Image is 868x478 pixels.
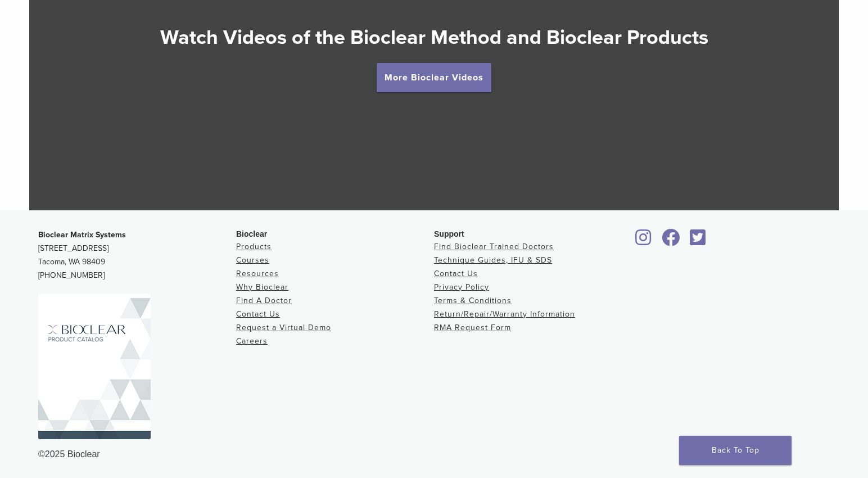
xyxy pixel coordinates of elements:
[236,229,267,238] span: Bioclear
[236,269,279,278] a: Resources
[434,229,464,238] span: Support
[38,230,126,240] strong: Bioclear Matrix Systems
[434,323,511,332] a: RMA Request Form
[434,269,478,278] a: Contact Us
[434,282,489,292] a: Privacy Policy
[236,309,280,319] a: Contact Us
[38,228,236,282] p: [STREET_ADDRESS] Tacoma, WA 98409 [PHONE_NUMBER]
[236,323,331,332] a: Request a Virtual Demo
[236,242,272,251] a: Products
[679,436,792,465] a: Back To Top
[434,242,554,251] a: Find Bioclear Trained Doctors
[686,236,709,247] a: Bioclear
[236,336,268,346] a: Careers
[236,282,288,292] a: Why Bioclear
[434,296,512,305] a: Terms & Conditions
[632,236,655,247] a: Bioclear
[236,296,292,305] a: Find A Doctor
[29,24,839,51] h2: Watch Videos of the Bioclear Method and Bioclear Products
[434,309,575,319] a: Return/Repair/Warranty Information
[38,294,151,439] img: Bioclear
[377,63,491,92] a: More Bioclear Videos
[434,255,552,265] a: Technique Guides, IFU & SDS
[236,255,269,265] a: Courses
[658,236,684,247] a: Bioclear
[38,448,830,461] div: ©2025 Bioclear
